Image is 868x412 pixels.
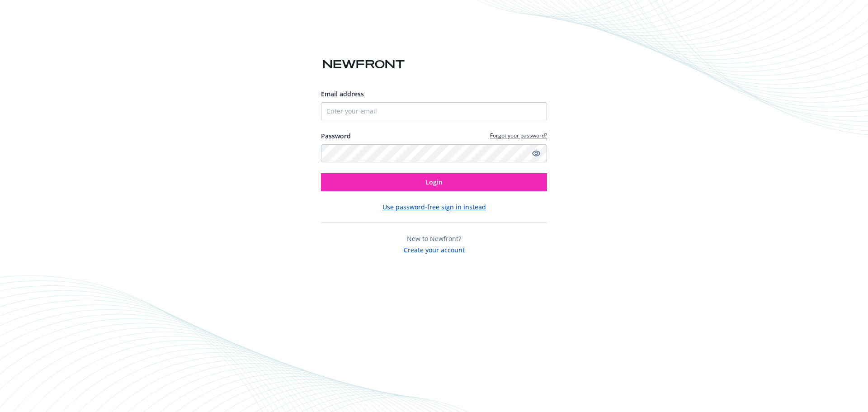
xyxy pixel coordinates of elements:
[321,173,547,191] button: Login
[531,148,542,159] a: Show password
[321,90,364,98] span: Email address
[490,132,547,139] a: Forgot your password?
[321,144,547,162] input: Enter your password
[321,131,351,141] label: Password
[425,178,443,186] span: Login
[321,102,547,120] input: Enter your email
[321,57,406,72] img: Newfront logo
[382,202,486,212] button: Use password-free sign in instead
[404,243,465,255] button: Create your account
[407,234,461,243] span: New to Newfront?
